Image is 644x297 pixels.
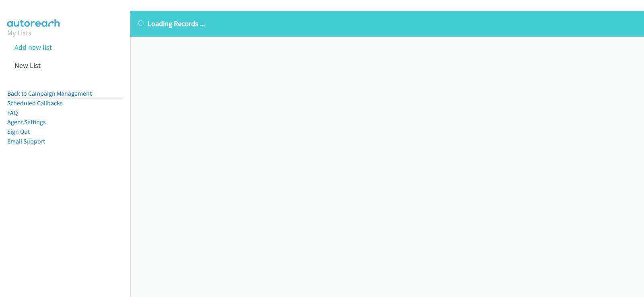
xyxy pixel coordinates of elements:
a: FAQ [7,109,18,117]
p: Loading Records ... [138,18,637,29]
a: Sign Out [7,128,30,135]
a: Email Support [7,137,45,145]
a: Back to Campaign Management [7,90,92,97]
a: Agent Settings [7,118,46,126]
a: Add new list [14,43,52,52]
a: My Lists [7,28,31,37]
a: New List [14,61,41,70]
a: Scheduled Callbacks [7,99,63,107]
